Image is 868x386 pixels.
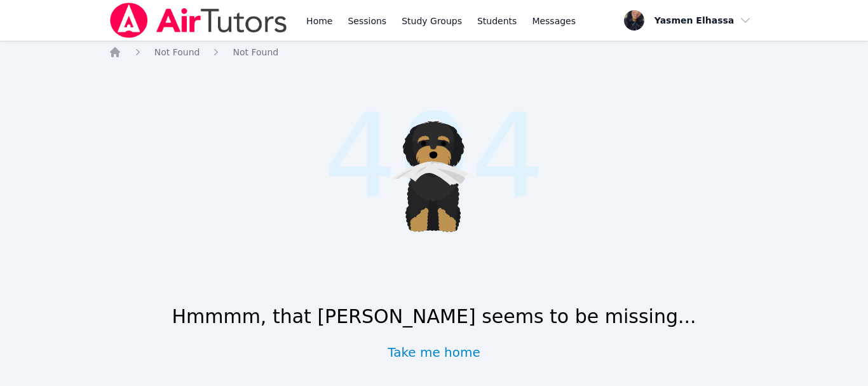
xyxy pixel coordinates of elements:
span: Not Found [233,47,278,57]
nav: Breadcrumb [109,46,760,59]
a: Take me home [388,343,480,361]
h1: Hmmmm, that [PERSON_NAME] seems to be missing... [172,305,696,328]
img: Air Tutors [109,3,288,38]
a: Not Found [233,46,278,59]
span: Messages [532,15,576,27]
a: Not Found [154,46,200,59]
span: Not Found [154,47,200,57]
span: 404 [323,69,545,243]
